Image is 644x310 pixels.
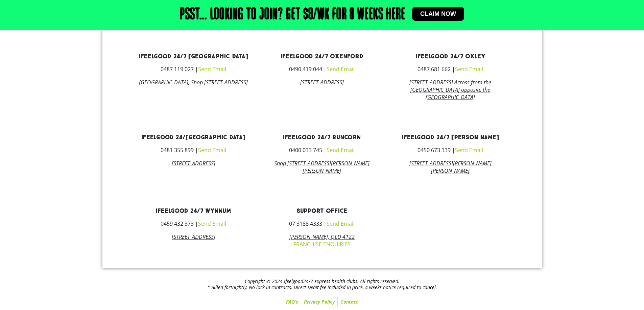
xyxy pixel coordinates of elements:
a: Send Email [198,65,226,73]
h3: Support Office [263,208,381,214]
a: Send Email [198,220,226,227]
a: Contact [338,297,361,307]
a: FAQ’s [283,297,301,307]
h3: 0459 432 373 | [135,221,253,226]
a: Send Email [198,146,226,154]
a: Claim now [412,7,464,21]
h3: 0400 033 745 | [263,147,381,153]
h2: Psst… Looking to join? Get $8/wk for 8 weeks here [180,7,405,23]
a: ifeelgood 24/7 Oxenford [281,53,363,60]
a: ifeelgood 24/7 Runcorn [283,134,361,141]
i: [PERSON_NAME], QLD 4122 [289,233,355,241]
a: FRANCHISE ENQUIRIES [293,241,351,248]
a: [STREET_ADDRESS] [172,233,215,241]
a: [STREET_ADDRESS][PERSON_NAME][PERSON_NAME] [409,160,492,174]
h3: 0487 681 662 | [391,66,509,72]
h2: Copyright © 2024 ifeelgood24/7 express health clubs. All rights reserved. * Billed fortnightly, N... [106,278,539,290]
a: Send Email [327,220,355,227]
h3: 0450 673 339 | [391,147,509,153]
a: ifeelgood 24/[GEOGRAPHIC_DATA] [141,134,245,141]
a: [STREET_ADDRESS] [300,79,344,86]
a: Send Email [327,65,355,73]
a: ifeelgood 24/7 Wynnum [156,207,231,215]
a: ifeelgood 24/7 Oxley [416,53,485,60]
a: ifeelgood 24/7 [PERSON_NAME] [402,134,499,141]
nav: Menu [106,297,539,307]
a: ifeelgood 24/7 [GEOGRAPHIC_DATA] [139,53,248,60]
a: Send Email [455,146,483,154]
a: [STREET_ADDRESS] Across from the [GEOGRAPHIC_DATA] opposite the [GEOGRAPHIC_DATA] [409,79,491,101]
h3: 0487 119 027 | [135,66,253,72]
a: [GEOGRAPHIC_DATA], Shop [STREET_ADDRESS] [139,79,248,86]
a: Privacy Policy [301,297,337,307]
a: [STREET_ADDRESS] [172,160,215,167]
a: Send Email [327,146,355,154]
h3: 07 3188 4333 | [263,221,381,226]
a: Send Email [455,65,483,73]
span: Claim now [420,11,456,17]
h3: 0490 419 044 | [263,66,381,72]
h3: 0481 355 899 | [135,147,253,153]
a: Shop [STREET_ADDRESS][PERSON_NAME][PERSON_NAME] [274,160,369,174]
